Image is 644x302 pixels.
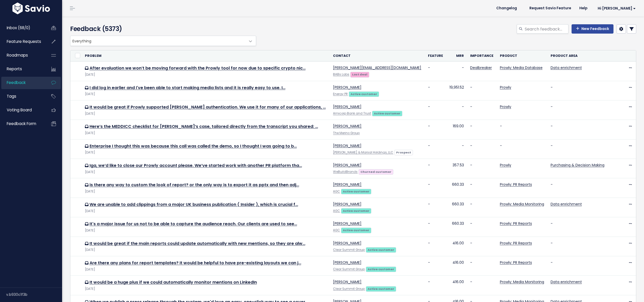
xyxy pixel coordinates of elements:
a: [PERSON_NAME] & Marsal Holdings, LLC [333,150,393,154]
td: - [547,81,608,100]
strong: Prospect [396,150,411,154]
a: It would be great if the main reports could update automatically with new mentions, so they are alw… [90,241,305,246]
td: - [467,237,497,256]
td: - [547,256,608,275]
span: Everything [70,36,256,46]
td: - [547,217,608,237]
td: - [467,276,497,295]
td: - [425,100,446,120]
td: 357.53 [446,159,467,178]
span: Everything [70,36,246,46]
a: Prowly: Media Monitoring [500,279,544,284]
a: [PERSON_NAME] [333,85,361,90]
strong: Active customer [343,209,369,213]
td: - [446,61,467,81]
td: - [425,237,446,256]
th: Mrr [446,50,467,61]
strong: Active customer [343,189,369,193]
a: Purchasing & Decision Making [551,162,604,168]
td: - [425,178,446,198]
a: Active customer [366,247,396,252]
a: Inbox (68/0) [1,22,43,34]
a: Clear Summit Group [333,248,365,252]
strong: Active customer [368,267,394,271]
a: AGC [333,209,340,213]
td: - [547,178,608,198]
td: - [425,139,446,159]
div: [DATE] [85,208,327,214]
a: [PERSON_NAME] [333,279,361,284]
a: Dealbreaker [470,65,492,70]
a: Hi [PERSON_NAME] [591,4,640,12]
a: Iga, we’d like to close our Prowly account please. We’ve started work with another PR platform tha… [90,162,302,168]
a: [PERSON_NAME] [333,123,361,129]
a: Feature Requests [1,36,43,48]
a: We are unable to add clippings from a major UK business publication ( Insider ), which is crucial f… [90,202,298,207]
a: Energy PR [333,92,348,96]
td: - [425,159,446,178]
span: Feature Requests [7,39,41,44]
div: [DATE] [85,111,327,117]
td: - [425,61,446,81]
th: Problem [82,50,330,61]
a: BABs Labs [333,72,349,76]
input: Search feedback... [524,24,568,34]
a: Lost deal [350,72,369,77]
td: 660.33 [446,178,467,198]
span: Voting Board [7,107,32,113]
div: [DATE] [85,247,327,253]
a: Active customer [372,111,402,116]
td: - [446,100,467,120]
a: New Feedback [572,24,613,34]
td: - [467,159,497,178]
a: Feedback [1,77,43,89]
span: Hi [PERSON_NAME] [598,6,636,10]
a: Prowly: PR Reports [500,182,532,187]
td: - [497,120,547,139]
a: It would be great if Prowly supported [PERSON_NAME] authentication. We use it for many of our app... [90,104,326,110]
td: - [467,217,497,237]
td: - [425,198,446,217]
a: Here’s the MEDDICC checklist for [PERSON_NAME]’s case, tailored directly from the transcript you ... [90,123,318,129]
a: Prowly [500,104,511,109]
td: - [467,178,497,198]
a: Request Savio Feature [525,4,575,12]
td: - [425,276,446,295]
a: Prowly: PR Reports [500,221,532,226]
a: [PERSON_NAME] [333,162,361,168]
div: [DATE] [85,267,327,272]
th: Product Area [547,50,608,61]
a: Clear Summit Group [333,287,365,291]
td: - [497,139,547,159]
a: Enterprise I thought this was because this call was called the demo, so I thought I was going to b… [90,143,297,149]
div: [DATE] [85,228,327,233]
a: Prowly: Media Monitoring [500,202,544,207]
a: Clear Summit Group [333,267,365,271]
td: - [547,100,608,120]
td: - [425,217,446,237]
a: AGC [333,228,340,232]
div: [DATE] [85,286,327,292]
span: Changelog [496,6,517,10]
td: - [446,139,467,159]
th: Product [497,50,547,61]
h4: Feedback (5373) [70,24,254,34]
a: The Merino Group [333,131,360,135]
strong: Lost deal [352,72,367,76]
td: - [467,139,497,159]
strong: Active customer [374,111,401,115]
div: [DATE] [85,189,327,194]
th: Feature [425,50,446,61]
a: Prowly: Media Database [500,65,543,70]
td: 169.00 [446,120,467,139]
a: is there any way to custom the look of report? or the only way is to export it as pptx and then adj… [90,182,299,188]
a: Tags [1,90,43,102]
a: [PERSON_NAME] [333,182,361,187]
a: Churned customer [359,169,393,174]
a: Active customer [366,286,396,291]
a: Prowly: PR Reports [500,260,532,265]
td: - [467,256,497,275]
span: Roadmaps [7,52,28,58]
a: Voting Board [1,104,43,116]
td: - [467,198,497,217]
